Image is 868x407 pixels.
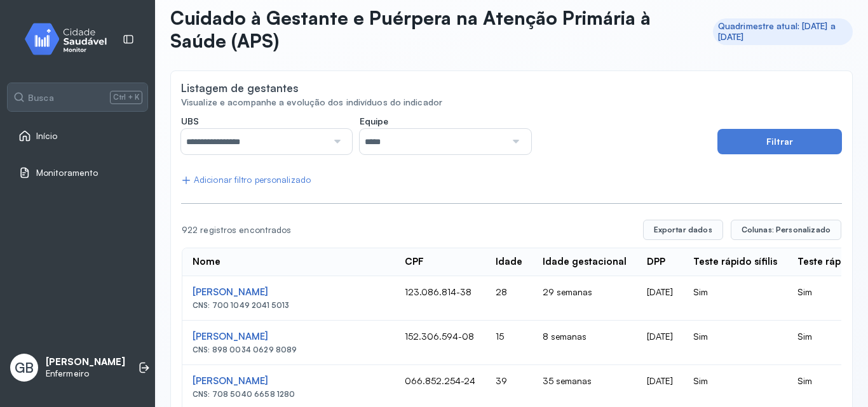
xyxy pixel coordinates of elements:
p: [PERSON_NAME] [46,356,125,368]
div: CNS: 708 5040 6658 1280 [193,390,384,399]
a: Início [18,130,137,142]
div: Nome [193,256,220,268]
div: Adicionar filtro personalizado [181,175,311,185]
a: Monitoramento [18,166,137,179]
span: GB [15,359,34,376]
td: 29 semanas [532,276,637,321]
div: [PERSON_NAME] [193,331,384,343]
div: Quadrimestre atual: [DATE] a [DATE] [718,21,848,43]
td: 152.306.594-08 [395,321,485,365]
td: 8 semanas [532,321,637,365]
span: Monitoramento [36,168,98,178]
td: Sim [683,321,787,365]
div: Teste rápido sífilis [693,256,777,268]
div: Idade [496,256,522,268]
button: Exportar dados [643,220,723,240]
div: CPF [405,256,424,268]
td: Sim [683,276,787,321]
div: [PERSON_NAME] [193,286,384,298]
div: Listagem de gestantes [181,81,299,95]
p: Cuidado à Gestante e Puérpera na Atenção Primária à Saúde (APS) [170,6,703,53]
p: Enfermeiro [46,368,125,379]
span: Busca [28,92,54,103]
td: 123.086.814-38 [395,276,485,321]
img: monitor.svg [13,20,128,58]
span: Equipe [360,116,388,127]
span: Colunas: Personalizado [742,225,831,235]
td: [DATE] [637,321,683,365]
td: 28 [485,276,532,321]
div: CNS: 700 1049 2041 5013 [193,301,384,310]
span: UBS [181,116,199,127]
button: Colunas: Personalizado [731,220,841,240]
span: Ctrl + K [110,91,142,103]
div: Idade gestacional [543,256,627,268]
span: Início [36,131,58,142]
div: 922 registros encontrados [182,225,633,236]
div: DPP [647,256,665,268]
div: Visualize e acompanhe a evolução dos indivíduos do indicador [181,97,842,108]
div: CNS: 898 0034 0629 8089 [193,345,384,354]
div: [PERSON_NAME] [193,375,384,387]
td: 15 [485,321,532,365]
button: Filtrar [717,129,842,154]
td: [DATE] [637,276,683,321]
